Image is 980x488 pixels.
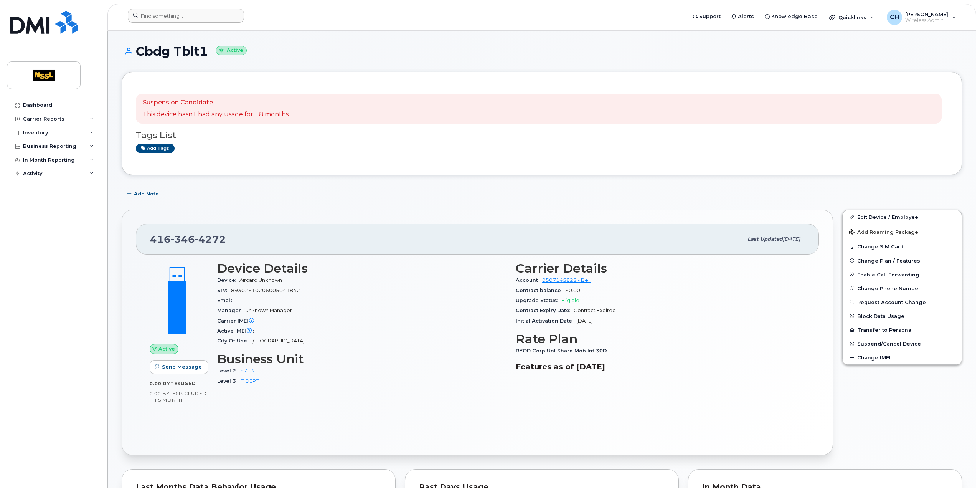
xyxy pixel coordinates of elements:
span: Active IMEI [217,328,258,334]
span: City Of Use [217,338,251,344]
a: IT DEPT [240,378,259,384]
span: Send Message [162,363,202,371]
span: Initial Activation Date [516,318,576,324]
span: Carrier IMEI [217,318,260,324]
h3: Carrier Details [516,261,805,275]
span: 346 [171,233,195,245]
button: Add Roaming Package [843,224,962,240]
h3: Features as of [DATE] [516,362,805,371]
span: Last updated [747,236,783,242]
span: Contract balance [516,288,565,293]
span: — [260,318,265,324]
button: Change SIM Card [843,240,962,253]
span: Upgrade Status [516,298,561,303]
span: SIM [217,288,231,293]
span: Add Roaming Package [849,229,918,237]
span: Contract Expired [574,308,616,313]
span: Account [516,277,542,283]
span: Unknown Manager [245,308,292,313]
span: Change Plan / Features [857,258,920,263]
span: Level 3 [217,378,240,384]
a: Edit Device / Employee [843,210,962,224]
span: Add Note [134,190,159,197]
a: Add tags [136,144,175,153]
h3: Device Details [217,261,506,275]
span: Manager [217,308,245,313]
button: Add Note [122,187,165,200]
span: [DATE] [576,318,593,324]
p: Suspension Candidate [143,98,289,107]
button: Suspend/Cancel Device [843,337,962,351]
span: Eligible [561,298,579,303]
span: Suspend/Cancel Device [857,341,921,347]
button: Change Plan / Features [843,254,962,268]
span: BYOD Corp Unl Share Mob Int 30D [516,348,611,354]
h3: Tags List [136,131,948,140]
span: Device [217,277,239,283]
button: Change IMEI [843,351,962,364]
span: 4272 [195,233,226,245]
button: Enable Call Forwarding [843,268,962,281]
h1: Cbdg Tblt1 [122,45,962,58]
a: 0507145822 - Bell [542,277,591,283]
button: Request Account Change [843,295,962,309]
h3: Business Unit [217,352,506,366]
span: 416 [150,233,226,245]
span: [DATE] [783,236,800,242]
span: $0.00 [565,288,580,293]
a: 5713 [240,368,254,374]
span: Level 2 [217,368,240,374]
span: 89302610206005041842 [231,288,300,293]
span: — [236,298,241,303]
span: 0.00 Bytes [150,381,181,386]
span: Contract Expiry Date [516,308,574,313]
button: Change Phone Number [843,281,962,295]
span: Email [217,298,236,303]
button: Send Message [150,360,208,374]
small: Active [216,46,247,55]
span: 0.00 Bytes [150,391,179,396]
span: Active [158,345,175,352]
button: Block Data Usage [843,309,962,323]
h3: Rate Plan [516,332,805,346]
span: Enable Call Forwarding [857,271,919,277]
span: used [181,380,196,386]
span: — [258,328,263,334]
p: This device hasn't had any usage for 18 months [143,110,289,119]
span: [GEOGRAPHIC_DATA] [251,338,305,344]
span: Aircard Unknown [239,277,282,283]
button: Transfer to Personal [843,323,962,337]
